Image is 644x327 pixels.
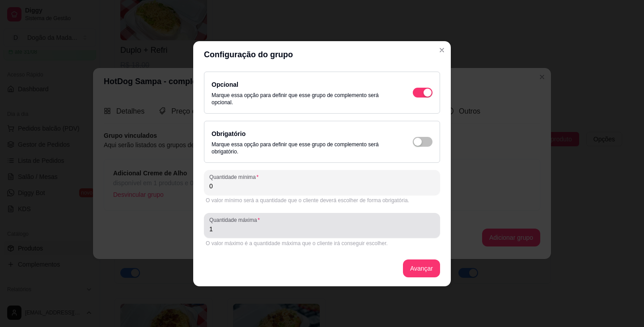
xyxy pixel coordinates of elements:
[212,92,395,106] p: Marque essa opção para definir que esse grupo de complemento será opcional.
[193,41,451,68] header: Configuração do grupo
[209,225,435,234] input: Quantidade máxima
[209,216,263,224] label: Quantidade máxima
[212,130,246,137] label: Obrigatório
[206,240,438,247] div: O valor máximo é a quantidade máxima que o cliente irá conseguir escolher.
[212,141,395,155] p: Marque essa opção para definir que esse grupo de complemento será obrigatório.
[212,81,238,88] label: Opcional
[209,173,262,181] label: Quantidade mínima
[206,197,438,204] div: O valor mínimo será a quantidade que o cliente deverá escolher de forma obrigatória.
[209,182,435,191] input: Quantidade mínima
[403,259,440,277] button: Avançar
[435,43,449,57] button: Close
